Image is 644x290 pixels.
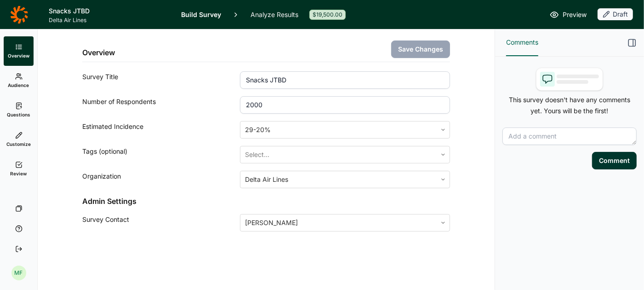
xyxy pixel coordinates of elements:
[550,9,587,20] a: Preview
[82,96,240,114] div: Number of Respondents
[4,66,34,95] a: Audience
[49,6,170,17] h1: Snacks JTBD
[391,41,450,58] button: Save Changes
[598,8,633,20] div: Draft
[11,266,26,280] div: MF
[506,29,538,56] button: Comments
[11,170,27,177] span: Review
[82,196,450,207] h2: Admin Settings
[49,17,170,24] span: Delta Air Lines
[240,71,450,89] input: ex: Package testing study
[598,8,633,21] button: Draft
[592,152,637,169] button: Comment
[82,146,240,163] div: Tags (optional)
[506,37,538,48] span: Comments
[8,52,29,59] span: Overview
[309,10,346,20] div: $19,500.00
[502,94,637,116] p: This survey doesn't have any comments yet. Yours will be the first!
[4,36,34,66] a: Overview
[4,95,34,125] a: Questions
[82,121,240,139] div: Estimated Incidence
[8,82,29,88] span: Audience
[82,71,240,89] div: Survey Title
[4,154,34,184] a: Review
[6,141,31,147] span: Customize
[7,111,30,118] span: Questions
[240,96,450,114] input: 1000
[82,214,240,232] div: Survey Contact
[82,171,240,188] div: Organization
[563,9,587,20] span: Preview
[82,47,115,58] h2: Overview
[4,125,34,154] a: Customize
